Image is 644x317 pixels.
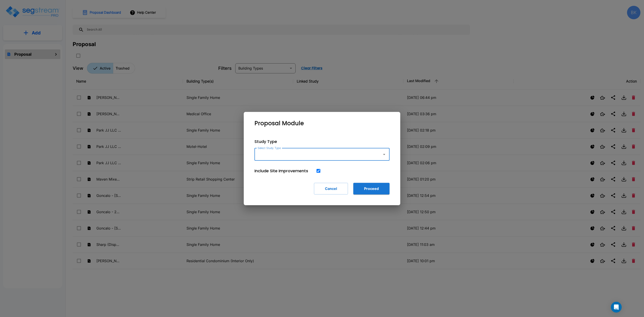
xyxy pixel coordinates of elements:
[254,138,390,145] p: Study Type
[611,302,622,313] div: Open Intercom Messenger
[254,168,308,174] p: Include Site Improvements
[258,146,281,150] label: Select Study Type
[254,119,304,128] p: Proposal Module
[314,183,348,194] button: Cancel
[353,183,390,194] button: Proceed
